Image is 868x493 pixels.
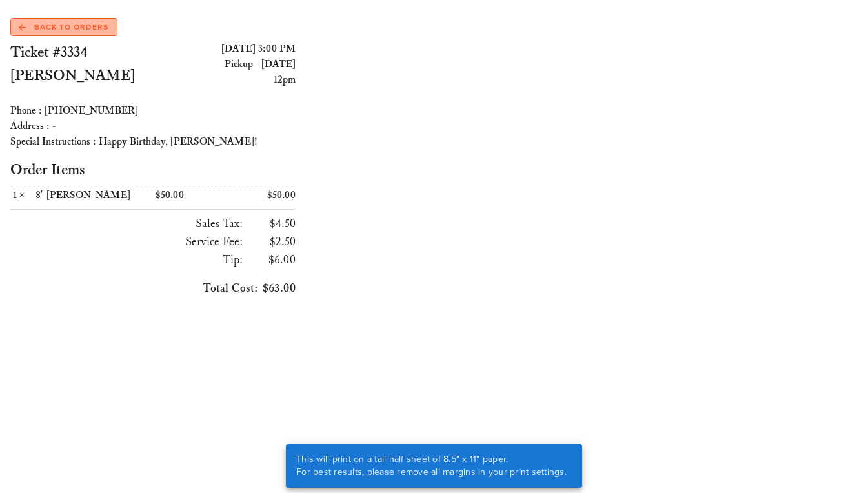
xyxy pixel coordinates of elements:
[153,57,296,72] div: Pickup - [DATE]
[286,444,577,488] div: This will print on a tall half sheet of 8.5" x 11" paper. For best results, please remove all mar...
[225,186,296,204] div: $50.00
[10,18,117,36] a: Back to Orders
[35,189,150,201] div: 8" [PERSON_NAME]
[10,41,153,65] h2: Ticket #3334
[10,215,243,233] h3: Sales Tax:
[10,119,296,134] div: Address : -
[10,65,153,88] h2: [PERSON_NAME]
[10,233,243,251] h3: Service Fee:
[10,251,243,269] h3: Tip:
[153,72,296,88] div: 12pm
[248,215,296,233] h3: $4.50
[10,189,35,201] div: ×
[19,21,108,33] span: Back to Orders
[248,233,296,251] h3: $2.50
[248,251,296,269] h3: $6.00
[153,41,296,57] div: [DATE] 3:00 PM
[10,279,296,297] h3: $63.00
[153,186,225,204] div: $50.00
[10,160,296,181] h2: Order Items
[10,103,296,119] div: Phone : [PHONE_NUMBER]
[10,189,19,201] span: 1
[203,281,257,296] span: Total Cost:
[10,134,296,150] div: Special Instructions : Happy Birthday, [PERSON_NAME]!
